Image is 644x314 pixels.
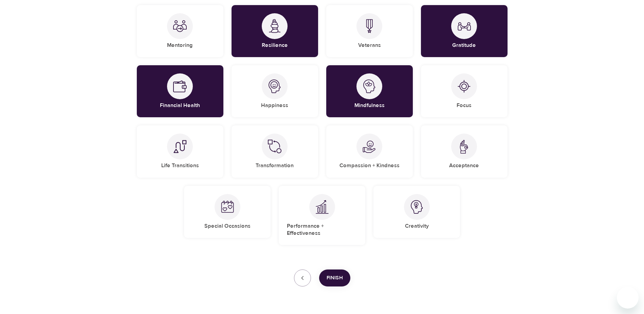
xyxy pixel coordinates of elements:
[232,125,318,177] div: TransformationTransformation
[268,80,281,93] img: Happiness
[204,223,251,230] h5: Special Occasions
[184,186,271,238] div: Special OccasionsSpecial Occasions
[457,19,471,33] img: Gratitude
[221,200,234,214] img: Special Occasions
[137,125,223,177] div: Life TransitionsLife Transitions
[326,65,413,117] div: MindfulnessMindfulness
[167,42,193,49] h5: Mentoring
[326,125,413,177] div: Compassion + KindnessCompassion + Kindness
[457,102,472,109] h5: Focus
[287,223,357,237] h5: Performance + Effectiveness
[161,162,199,169] h5: Life Transitions
[421,125,508,177] div: AcceptanceAcceptance
[261,102,288,109] h5: Happiness
[262,42,288,49] h5: Resilience
[617,287,639,309] iframe: Button to launch messaging window
[363,140,376,153] img: Compassion + Kindness
[137,65,223,117] div: Financial HealthFinancial Health
[327,274,343,282] span: Finish
[452,42,476,49] h5: Gratitude
[279,186,365,245] div: Performance + EffectivenessPerformance + Effectiveness
[268,140,281,153] img: Transformation
[339,162,400,169] h5: Compassion + Kindness
[232,5,318,57] div: ResilienceResilience
[373,186,460,238] div: CreativityCreativity
[405,223,429,230] h5: Creativity
[421,65,508,117] div: FocusFocus
[256,162,294,169] h5: Transformation
[319,269,350,286] button: Finish
[326,5,413,57] div: VeteransVeterans
[173,19,187,33] img: Mentoring
[137,5,223,57] div: MentoringMentoring
[160,102,200,109] h5: Financial Health
[358,42,381,49] h5: Veterans
[363,80,376,93] img: Mindfulness
[457,80,471,93] img: Focus
[315,200,329,214] img: Performance + Effectiveness
[421,5,508,57] div: GratitudeGratitude
[363,19,376,33] img: Veterans
[354,102,385,109] h5: Mindfulness
[449,162,479,169] h5: Acceptance
[268,19,281,33] img: Resilience
[232,65,318,117] div: HappinessHappiness
[173,140,187,153] img: Life Transitions
[173,80,187,93] img: Financial Health
[457,140,471,154] img: Acceptance
[410,200,424,214] img: Creativity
